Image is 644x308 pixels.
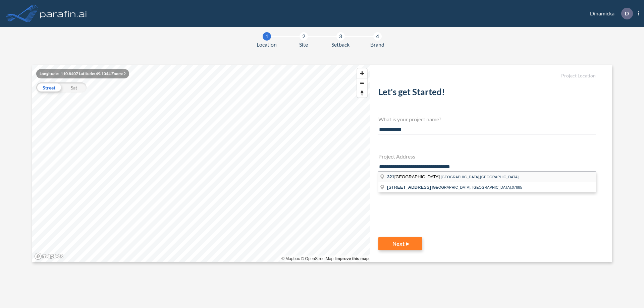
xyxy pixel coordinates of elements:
button: Zoom out [357,78,367,88]
a: Improve this map [335,256,369,261]
button: Next [378,237,422,250]
span: 321 [387,174,394,179]
a: Mapbox homepage [34,252,64,260]
h4: Project Address [378,153,596,160]
div: Dinamicka [580,8,639,19]
div: 1 [263,32,271,41]
span: Brand [370,41,384,49]
a: Mapbox [281,256,300,261]
span: [GEOGRAPHIC_DATA], [GEOGRAPHIC_DATA],07885 [432,185,522,189]
button: Reset bearing to north [357,88,367,98]
div: 4 [373,32,382,41]
h4: What is your project name? [378,116,596,122]
canvas: Map [32,65,370,262]
a: OpenStreetMap [301,256,333,261]
span: Site [299,41,308,49]
span: [GEOGRAPHIC_DATA] [387,174,441,179]
div: Longitude: -110.8407 Latitude: 49.1044 Zoom: 2 [36,69,129,78]
div: 2 [300,32,308,41]
span: [GEOGRAPHIC_DATA],[GEOGRAPHIC_DATA] [441,175,519,179]
p: D [625,10,629,16]
span: Setback [331,41,350,49]
span: Location [257,41,277,49]
span: [STREET_ADDRESS] [387,185,431,190]
div: Street [36,82,61,93]
div: Sat [61,82,87,93]
h2: Let's get Started! [378,87,596,100]
img: logo [39,7,88,20]
div: 3 [336,32,345,41]
span: Zoom out [357,78,367,88]
h5: Project Location [378,73,596,79]
button: Zoom in [357,68,367,78]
